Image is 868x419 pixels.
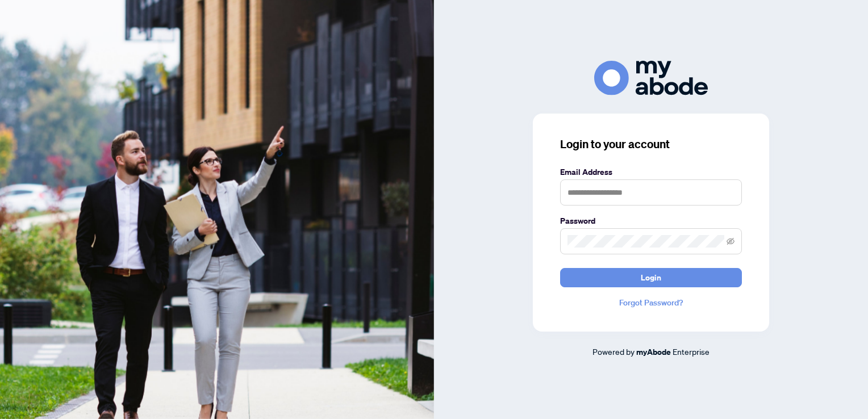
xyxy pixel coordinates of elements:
a: Forgot Password? [560,296,742,309]
label: Password [560,215,742,227]
label: Email Address [560,166,742,178]
a: myAbode [636,346,671,358]
span: eye-invisible [727,237,735,245]
span: Enterprise [673,346,710,357]
h3: Login to your account [560,136,742,152]
span: Powered by [592,346,635,357]
span: Login [641,269,661,287]
button: Login [560,268,742,287]
img: ma-logo [594,61,708,95]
